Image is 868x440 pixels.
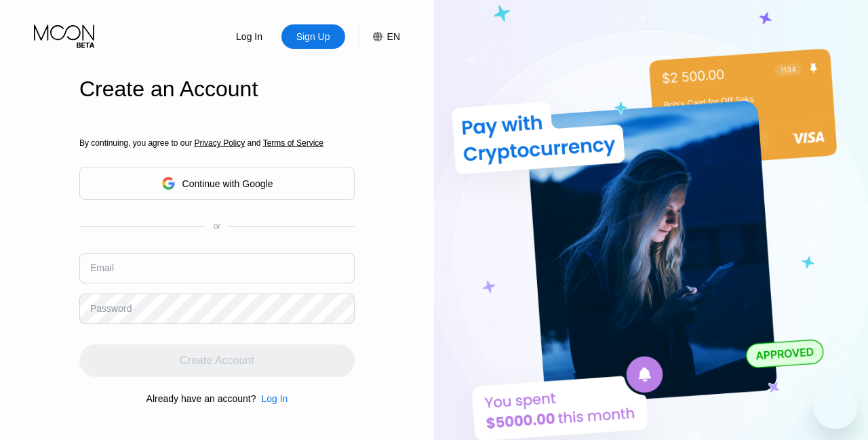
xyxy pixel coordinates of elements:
[218,24,281,49] div: Log In
[214,222,221,231] div: or
[90,262,114,273] div: Email
[194,138,245,148] span: Privacy Policy
[245,138,263,148] span: and
[79,167,355,200] div: Continue with Google
[79,77,355,102] div: Create an Account
[359,24,400,49] div: EN
[79,138,355,148] div: By continuing, you agree to our
[261,393,288,404] div: Log In
[295,30,332,43] div: Sign Up
[235,30,264,43] div: Log In
[281,24,345,49] div: Sign Up
[182,178,273,189] div: Continue with Google
[387,31,400,42] div: EN
[814,386,857,429] iframe: Button to launch messaging window
[263,138,323,148] span: Terms of Service
[146,393,256,404] div: Already have an account?
[90,303,132,314] div: Password
[256,393,288,404] div: Log In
